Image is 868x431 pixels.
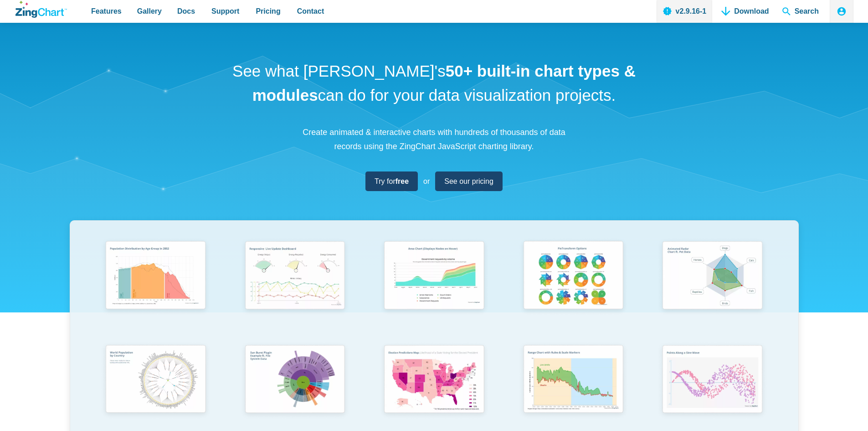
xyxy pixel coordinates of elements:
[518,341,629,421] img: Range Chart with Rultes & Scale Markers
[365,237,504,340] a: Area Chart (Displays Nodes on Hover)
[100,237,211,316] img: Population Distribution by Age Group in 2052
[297,5,324,17] span: Contact
[137,5,162,17] span: Gallery
[225,237,365,340] a: Responsive Live Update Dashboard
[375,175,409,187] span: Try for
[378,237,489,316] img: Area Chart (Displays Nodes on Hover)
[211,5,239,17] span: Support
[657,341,768,420] img: Points Along a Sine Wave
[15,1,67,18] a: ZingChart Logo. Click to return to the homepage
[298,125,571,153] p: Create animated & interactive charts with hundreds of thousands of data records using the ZingCha...
[177,5,195,17] span: Docs
[86,237,226,340] a: Population Distribution by Age Group in 2052
[239,237,350,316] img: Responsive Live Update Dashboard
[395,177,409,185] strong: free
[229,59,639,107] h1: See what [PERSON_NAME]'s can do for your data visualization projects.
[423,175,430,187] span: or
[100,341,211,421] img: World Population by Country
[378,341,489,420] img: Election Predictions Map
[657,237,768,316] img: Animated Radar Chart ft. Pet Data
[435,171,503,191] a: See our pricing
[643,237,782,340] a: Animated Radar Chart ft. Pet Data
[91,5,122,17] span: Features
[503,237,643,340] a: Pie Transform Options
[518,237,629,316] img: Pie Transform Options
[256,5,280,17] span: Pricing
[252,62,636,104] strong: 50+ built-in chart types & modules
[444,175,493,187] span: See our pricing
[239,341,350,420] img: Sun Burst Plugin Example ft. File System Data
[365,171,418,191] a: Try forfree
